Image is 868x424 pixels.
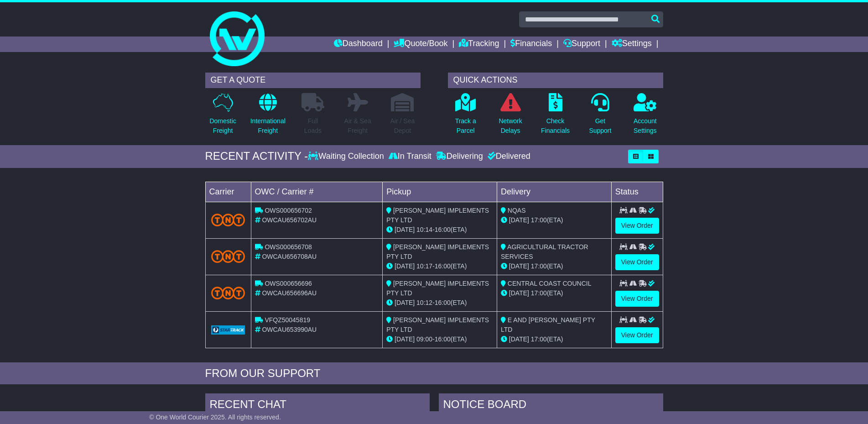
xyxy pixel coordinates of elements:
span: [DATE] [509,335,529,343]
span: 16:00 [435,226,451,233]
img: TNT_Domestic.png [211,287,245,299]
p: Get Support [589,116,611,136]
span: [PERSON_NAME] IMPLEMENTS PTY LTD [386,316,489,333]
span: 17:00 [531,335,547,343]
img: GetCarrierServiceLogo [211,325,245,335]
div: In Transit [386,152,434,162]
span: 17:00 [531,216,547,224]
span: [PERSON_NAME] IMPLEMENTS PTY LTD [386,243,489,260]
span: CENTRAL COAST COUNCIL [508,280,592,287]
div: RECENT CHAT [205,393,430,418]
p: Account Settings [634,116,657,136]
td: OWC / Carrier # [251,182,383,202]
div: (ETA) [501,215,608,225]
span: VFQZ50045819 [265,316,310,324]
a: Financials [510,37,552,52]
div: - (ETA) [386,335,493,344]
span: OWCAU656702AU [262,216,317,224]
div: RECENT ACTIVITY - [205,150,308,163]
div: - (ETA) [386,225,493,235]
a: Support [563,37,600,52]
span: 10:14 [416,226,432,233]
span: 16:00 [435,335,451,343]
span: 10:12 [416,299,432,306]
span: OWS000656696 [265,280,312,287]
span: OWCAU656708AU [262,253,317,260]
span: [DATE] [509,289,529,297]
span: OWCAU653990AU [262,326,317,333]
span: [DATE] [395,262,415,270]
a: View Order [615,254,659,270]
p: Network Delays [499,116,522,136]
img: TNT_Domestic.png [211,250,245,262]
div: - (ETA) [386,262,493,271]
span: [DATE] [395,299,415,306]
span: [DATE] [395,335,415,343]
span: OWS000656702 [265,207,312,214]
a: Tracking [459,37,499,52]
p: International Freight [250,116,286,136]
span: [PERSON_NAME] IMPLEMENTS PTY LTD [386,280,489,297]
div: QUICK ACTIONS [448,73,663,88]
a: GetSupport [588,93,612,141]
a: Quote/Book [394,37,447,52]
div: Delivered [485,152,530,162]
p: Domestic Freight [209,116,236,136]
span: AGRICULTURAL TRACTOR SERVICES [501,243,588,260]
a: View Order [615,327,659,343]
span: 17:00 [531,289,547,297]
div: NOTICE BOARD [439,393,663,418]
a: Settings [612,37,652,52]
span: © One World Courier 2025. All rights reserved. [149,414,281,421]
a: View Order [615,218,659,234]
div: GET A QUOTE [205,73,421,88]
a: Dashboard [334,37,383,52]
div: - (ETA) [386,298,493,308]
span: [DATE] [509,216,529,224]
p: Track a Parcel [455,116,476,136]
img: TNT_Domestic.png [211,214,245,226]
span: 16:00 [435,262,451,270]
span: [DATE] [395,226,415,233]
a: Track aParcel [455,93,477,141]
div: (ETA) [501,288,608,298]
a: AccountSettings [633,93,657,141]
td: Status [611,182,663,202]
p: Air / Sea Depot [390,116,415,136]
div: Waiting Collection [308,152,386,162]
p: Full Loads [301,116,324,136]
td: Pickup [383,182,497,202]
a: DomesticFreight [209,93,236,141]
div: (ETA) [501,262,608,271]
a: NetworkDelays [498,93,522,141]
div: (ETA) [501,335,608,344]
a: View Order [615,291,659,307]
span: 17:00 [531,262,547,270]
a: CheckFinancials [541,93,570,141]
span: 09:00 [416,335,432,343]
span: [DATE] [509,262,529,270]
a: InternationalFreight [250,93,286,141]
p: Check Financials [541,116,570,136]
td: Carrier [205,182,251,202]
span: NQAS [508,207,526,214]
span: 10:17 [416,262,432,270]
span: 16:00 [435,299,451,306]
span: [PERSON_NAME] IMPLEMENTS PTY LTD [386,207,489,224]
td: Delivery [497,182,611,202]
span: OWCAU656696AU [262,289,317,297]
div: FROM OUR SUPPORT [205,367,663,380]
span: E AND [PERSON_NAME] PTY LTD [501,316,595,333]
div: Delivering [434,152,485,162]
p: Air & Sea Freight [344,116,371,136]
span: OWS000656708 [265,243,312,251]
